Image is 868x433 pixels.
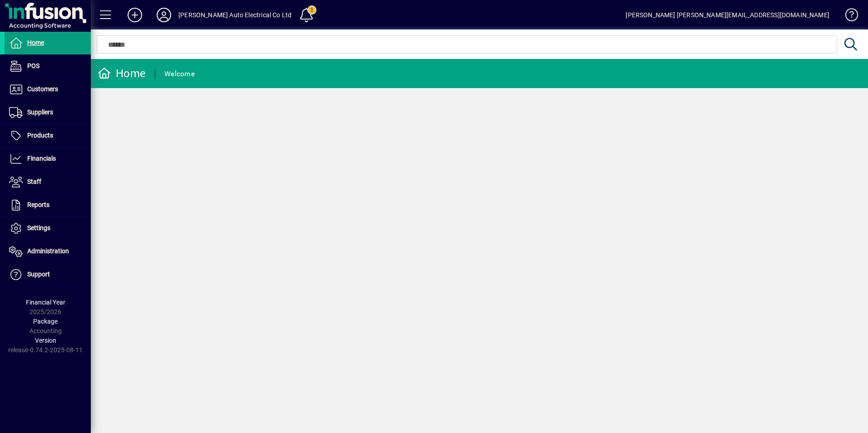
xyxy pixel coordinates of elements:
[5,124,91,147] a: Products
[35,337,56,344] span: Version
[5,171,91,193] a: Staff
[5,263,91,286] a: Support
[27,155,56,162] span: Financials
[5,217,91,240] a: Settings
[5,78,91,101] a: Customers
[27,247,69,255] span: Administration
[120,7,149,23] button: Add
[149,7,178,23] button: Profile
[98,66,146,81] div: Home
[838,2,857,31] a: Knowledge Base
[5,101,91,124] a: Suppliers
[27,201,49,208] span: Reports
[27,224,50,231] span: Settings
[26,299,65,306] span: Financial Year
[626,8,829,22] div: [PERSON_NAME] [PERSON_NAME][EMAIL_ADDRESS][DOMAIN_NAME]
[27,62,39,69] span: POS
[5,240,91,263] a: Administration
[5,55,91,78] a: POS
[27,108,53,116] span: Suppliers
[5,148,91,170] a: Financials
[178,8,291,22] div: [PERSON_NAME] Auto Electrical Co Ltd
[5,194,91,216] a: Reports
[33,318,58,325] span: Package
[27,39,44,46] span: Home
[27,85,58,93] span: Customers
[27,178,41,185] span: Staff
[27,132,53,139] span: Products
[27,271,50,278] span: Support
[164,67,195,81] div: Welcome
